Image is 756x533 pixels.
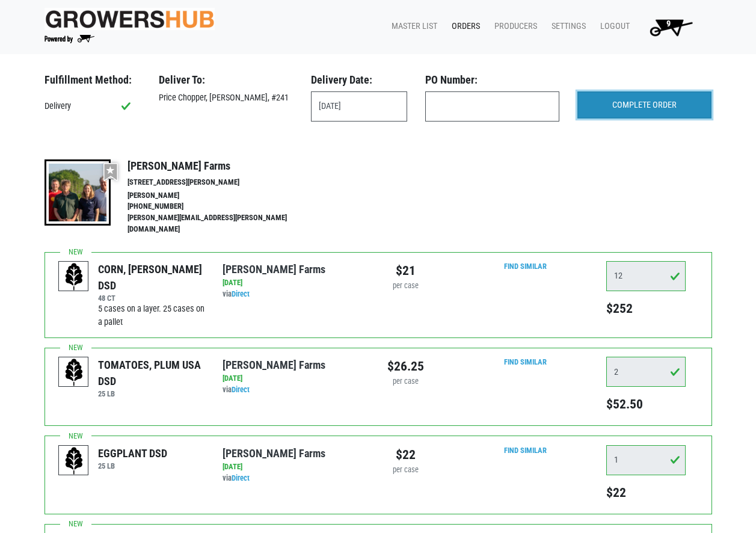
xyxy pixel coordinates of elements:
[387,445,424,464] div: $22
[59,357,89,387] img: placeholder-variety-43d6402dacf2d531de610a020419775a.svg
[311,73,407,87] h3: Delivery Date:
[606,261,686,291] input: Qty
[387,464,424,476] div: per case
[98,445,167,461] div: EGGPLANT DSD
[98,294,204,303] h6: 48 CT
[128,177,313,188] li: [STREET_ADDRESS][PERSON_NAME]
[606,445,686,475] input: Qty
[128,190,313,202] li: [PERSON_NAME]
[442,15,485,38] a: Orders
[98,304,204,327] span: 5 cases on a layer. 25 cases on a pallet
[98,461,167,470] h6: 25 LB
[387,376,424,387] div: per case
[666,19,671,29] span: 9
[504,262,547,271] a: Find Similar
[232,473,250,482] a: Direct
[591,15,635,38] a: Logout
[311,91,407,122] input: Select Date
[542,15,591,38] a: Settings
[223,447,325,460] a: [PERSON_NAME] Farms
[606,485,686,501] h5: $22
[577,91,711,119] input: COMPLETE ORDER
[387,357,424,376] div: $26.25
[223,277,369,289] div: [DATE]
[606,357,686,387] input: Qty
[45,35,94,43] img: Powered by Big Wheelbarrow
[98,357,204,389] div: TOMATOES, PLUM USA DSD
[485,15,542,38] a: Producers
[150,91,302,105] div: Price Chopper, [PERSON_NAME], #241
[606,301,686,316] h5: $252
[644,15,698,39] img: Cart
[159,73,293,87] h3: Deliver To:
[232,289,250,298] a: Direct
[223,473,369,484] div: via
[128,212,313,235] li: [PERSON_NAME][EMAIL_ADDRESS][PERSON_NAME][DOMAIN_NAME]
[45,159,111,226] img: thumbnail-8a08f3346781c529aa742b86dead986c.jpg
[128,201,313,212] li: [PHONE_NUMBER]
[223,384,369,396] div: via
[45,8,215,30] img: original-fc7597fdc6adbb9d0e2ae620e786d1a2.jpg
[223,461,369,473] div: [DATE]
[425,73,559,87] h3: PO Number:
[98,389,204,398] h6: 25 LB
[387,280,424,292] div: per case
[223,289,369,300] div: via
[504,357,547,366] a: Find Similar
[635,15,702,39] a: 9
[45,73,141,87] h3: Fulfillment Method:
[59,446,89,476] img: placeholder-variety-43d6402dacf2d531de610a020419775a.svg
[98,261,204,294] div: CORN, [PERSON_NAME] DSD
[232,385,250,394] a: Direct
[606,396,686,412] h5: $52.50
[504,446,547,455] a: Find Similar
[382,15,442,38] a: Master List
[59,262,89,292] img: placeholder-variety-43d6402dacf2d531de610a020419775a.svg
[223,373,369,384] div: [DATE]
[128,159,313,173] h4: [PERSON_NAME] Farms
[387,261,424,280] div: $21
[223,263,325,276] a: [PERSON_NAME] Farms
[223,359,325,371] a: [PERSON_NAME] Farms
